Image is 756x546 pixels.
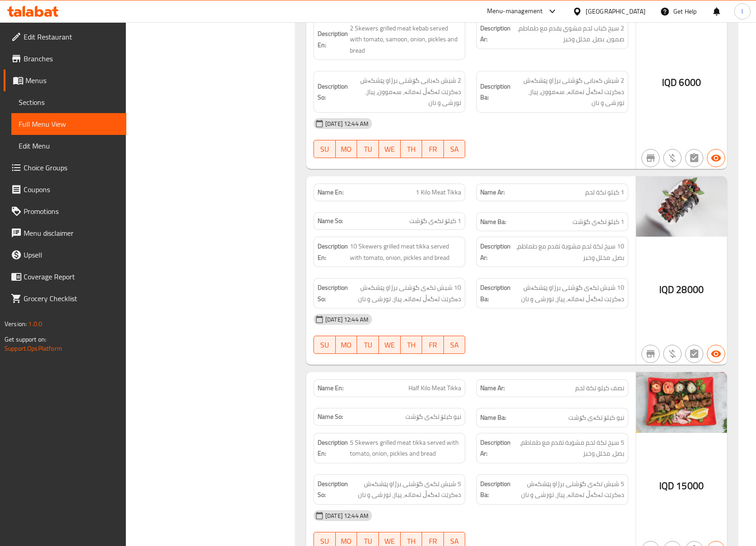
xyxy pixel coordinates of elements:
strong: Description Ar: [480,437,511,459]
button: Not has choices [685,345,703,363]
strong: Description Ar: [480,23,511,45]
span: [DATE] 12:44 AM [322,315,372,324]
span: SU [318,143,332,156]
button: SU [313,336,336,354]
a: Choice Groups [4,157,126,179]
span: نیو کیلۆ تکەی گۆشت [405,412,461,422]
button: SA [444,336,466,354]
button: Available [707,345,725,363]
span: 2 شیش کەبابی گۆشتی برژاو پێشکەش دەکرێت لەگەڵ تەماتە، سەموون، پیاز، تورشی و نان [350,75,461,109]
span: 5 شیش تکەی گۆشتی برژاو پێشکەش دەکرێت لەگەڵ تەماتە، پیاز، تورشی و نان [512,478,624,501]
button: Not branch specific item [642,149,660,167]
div: Menu-management [487,6,543,17]
span: WE [383,143,397,156]
button: WE [379,336,401,354]
span: Full Menu View [19,119,119,129]
a: Upsell [4,244,126,266]
strong: Description Ba: [480,478,511,501]
button: Available [707,149,725,167]
span: 2 Skewers grilled meat kebab served with tomato, samoon, onion, pickles and bread [350,23,461,56]
strong: Name En: [318,383,343,393]
strong: Description Ba: [480,282,511,304]
strong: Description En: [318,28,348,50]
span: WE [383,338,397,352]
a: Grocery Checklist [4,288,126,309]
span: Edit Restaurant [24,31,119,42]
button: Purchased item [663,345,681,363]
span: Coverage Report [24,271,119,282]
span: TH [404,338,419,352]
strong: Name Ba: [480,412,506,423]
a: Menu disclaimer [4,222,126,244]
strong: Name So: [318,412,343,422]
span: 10 Skewers grilled meat tikka served with tomato, onion, pickles and bread [350,241,461,263]
span: Half Kilo Meat Tikka [408,383,461,393]
span: Branches [24,53,119,64]
span: 10 سيخ تكة لحم مشوية تقدم مع طماطم، بصل، مخلل وخبز [512,241,624,263]
span: SA [448,338,462,352]
span: Upsell [24,249,119,260]
button: Not branch specific item [642,345,660,363]
button: SA [444,140,466,158]
span: 1.0.0 [28,318,42,330]
strong: Name En: [318,188,343,197]
span: [DATE] 12:44 AM [322,119,372,128]
span: Sections [19,97,119,108]
strong: Name Ba: [480,216,506,228]
a: Full Menu View [11,113,126,135]
button: TU [357,140,379,158]
span: 1 كيلو تكة لحم [585,188,624,197]
span: IQD [659,477,674,495]
span: 28000 [676,281,704,298]
img: %D9%83%D9%8A%D9%84%D9%88_%D8%AA%D9%83%D8%A9_%D9%84%D8%AD%D9%85638957013999633125.jpg [636,176,727,237]
span: 1 کیلۆ تکەی گۆشت [409,216,461,226]
span: SU [318,338,332,352]
strong: Description So: [318,81,348,103]
button: WE [379,140,401,158]
strong: Description Ba: [480,81,511,103]
span: SA [448,143,462,156]
span: Grocery Checklist [24,293,119,304]
strong: Description Ar: [480,241,511,263]
span: FR [426,143,440,156]
span: 5 شیش تکەی گۆشتی برژاو پێشکەش دەکرێت لەگەڵ تەماتە، پیاز، تورشی و نان [350,478,461,501]
button: TH [401,140,423,158]
strong: Description So: [318,478,348,501]
span: Edit Menu [19,140,119,151]
span: IQD [662,74,677,91]
span: TU [361,338,375,352]
span: Menu disclaimer [24,228,119,238]
span: 10 شیش تکەی گۆشتی برژاو پێشکەش دەکرێت لەگەڵ تەماتە، پیاز، تورشی و نان [350,282,461,304]
span: 5 Skewers grilled meat tikka served with tomato, onion, pickles and bread [350,437,461,459]
button: TH [401,336,423,354]
a: Support.OpsPlatform [5,342,62,354]
button: Purchased item [663,149,681,167]
a: Promotions [4,200,126,222]
div: [GEOGRAPHIC_DATA] [586,6,646,16]
span: 1 Kilo Meat Tikka [416,188,461,197]
span: [DATE] 12:44 AM [322,511,372,520]
strong: Name So: [318,216,343,226]
span: 2 شیش کەبابی گۆشتی برژاو پێشکەش دەکرێت لەگەڵ تەماتە، سەموون، پیاز، تورشی و نان [512,75,624,109]
span: نیو کیلۆ تکەی گۆشت [568,412,624,423]
span: 2 سيخ كباب لحم مشوي يقدم مع طماطم، صمون، بصل، مخلل وخبز [512,23,624,45]
button: MO [336,140,358,158]
button: SU [313,140,336,158]
button: FR [422,336,444,354]
strong: Description So: [318,282,348,304]
span: 10 شیش تکەی گۆشتی برژاو پێشکەش دەکرێت لەگەڵ تەماتە، پیاز، تورشی و نان [512,282,624,304]
button: Not has choices [685,149,703,167]
strong: Description En: [318,437,348,459]
span: 5 سيخ تكة لحم مشوية تقدم مع طماطم، بصل، مخلل وخبز [512,437,624,459]
a: Edit Restaurant [4,26,126,48]
span: Coupons [24,184,119,195]
span: IQD [659,281,674,298]
a: Sections [11,91,126,113]
span: FR [426,338,440,352]
span: l [741,6,743,16]
strong: Description En: [318,241,348,263]
a: Branches [4,48,126,69]
span: Get support on: [5,333,46,345]
span: 15000 [676,477,704,495]
span: MO [339,143,354,156]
